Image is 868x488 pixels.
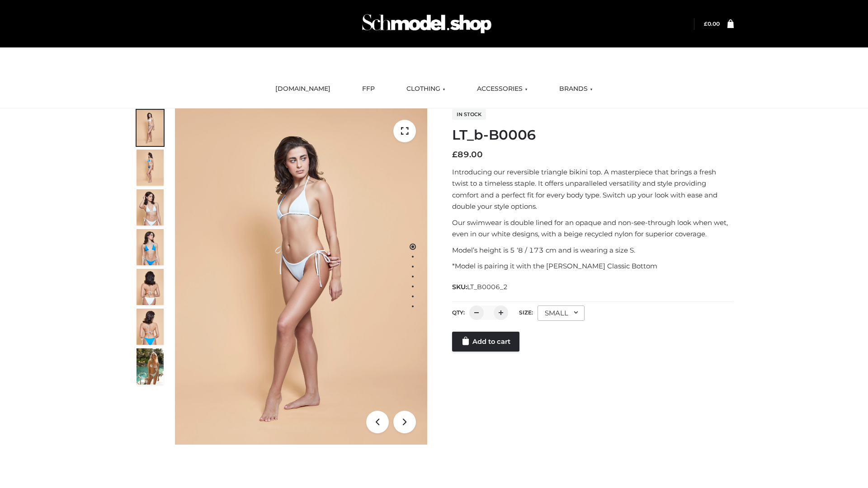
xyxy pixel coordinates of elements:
[452,217,734,240] p: Our swimwear is double lined for an opaque and non-see-through look when wet, even in our white d...
[137,269,164,305] img: ArielClassicBikiniTop_CloudNine_AzureSky_OW114ECO_7-scaled.jpg
[400,79,452,99] a: CLOTHING
[452,282,509,292] span: SKU:
[704,20,708,27] span: £
[452,150,458,160] span: £
[137,309,164,345] img: ArielClassicBikiniTop_CloudNine_AzureSky_OW114ECO_8-scaled.jpg
[452,309,465,316] label: QTY:
[452,109,486,120] span: In stock
[137,189,164,225] img: ArielClassicBikiniTop_CloudNine_AzureSky_OW114ECO_3-scaled.jpg
[137,150,164,186] img: ArielClassicBikiniTop_CloudNine_AzureSky_OW114ECO_2-scaled.jpg
[452,260,734,272] p: *Model is pairing it with the [PERSON_NAME] Classic Bottom
[452,244,734,256] p: Model’s height is 5 ‘8 / 173 cm and is wearing a size S.
[704,20,720,27] a: £0.00
[704,20,720,27] bdi: 0.00
[355,79,382,99] a: FFP
[452,166,734,212] p: Introducing our reversible triangle bikini top. A masterpiece that brings a fresh twist to a time...
[538,305,585,321] div: SMALL
[552,79,599,99] a: BRANDS
[269,79,337,99] a: [DOMAIN_NAME]
[137,348,164,385] img: Arieltop_CloudNine_AzureSky2.jpg
[467,283,508,291] span: LT_B0006_2
[137,110,164,146] img: ArielClassicBikiniTop_CloudNine_AzureSky_OW114ECO_1-scaled.jpg
[137,229,164,265] img: ArielClassicBikiniTop_CloudNine_AzureSky_OW114ECO_4-scaled.jpg
[452,127,734,143] h1: LT_b-B0006
[452,150,483,160] bdi: 89.00
[175,108,427,445] img: LT_b-B0006
[452,332,519,352] a: Add to cart
[359,6,495,42] img: Schmodel Admin 964
[519,309,533,316] label: Size:
[470,79,534,99] a: ACCESSORIES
